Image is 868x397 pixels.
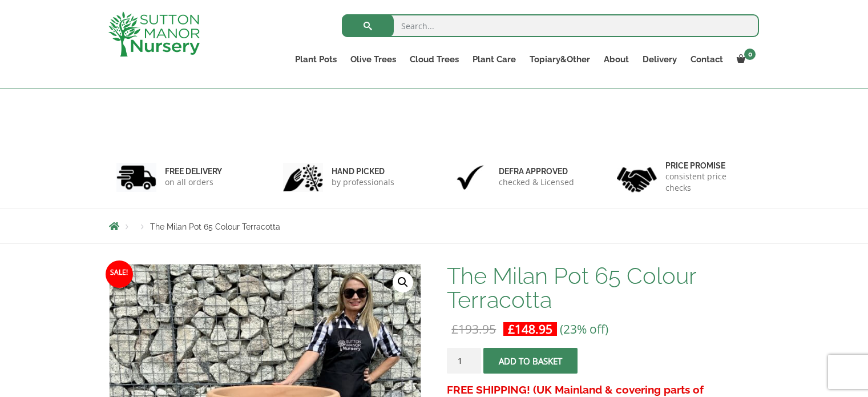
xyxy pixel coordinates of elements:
img: 1.jpg [116,163,156,192]
p: checked & Licensed [499,177,574,188]
a: Olive Trees [344,51,403,67]
bdi: 193.95 [451,321,496,337]
a: Delivery [636,51,684,67]
h6: Defra approved [499,166,574,177]
a: Plant Pots [288,51,344,67]
a: Topiary&Other [523,51,597,67]
img: logo [108,11,200,57]
span: £ [508,321,515,337]
span: 0 [744,49,756,60]
h6: FREE DELIVERY [165,166,222,177]
bdi: 148.95 [508,321,552,337]
h1: The Milan Pot 65 Colour Terracotta [447,264,759,312]
a: View full-screen image gallery [393,272,413,292]
a: 0 [730,51,759,67]
span: £ [451,321,458,337]
nav: Breadcrumbs [109,222,760,231]
span: Sale! [106,260,133,288]
img: 2.jpg [283,163,323,192]
h6: hand picked [332,166,394,177]
a: Plant Care [466,51,523,67]
a: About [597,51,636,67]
input: Product quantity [447,348,481,374]
img: 4.jpg [617,160,657,195]
input: Search... [342,14,759,37]
h6: Price promise [665,161,752,171]
span: (23% off) [560,321,608,337]
img: 3.jpg [450,163,490,192]
span: The Milan Pot 65 Colour Terracotta [150,222,280,231]
a: Contact [684,51,730,67]
p: consistent price checks [665,171,752,194]
button: Add to basket [483,348,578,374]
p: on all orders [165,177,222,188]
a: Cloud Trees [403,51,466,67]
p: by professionals [332,177,394,188]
